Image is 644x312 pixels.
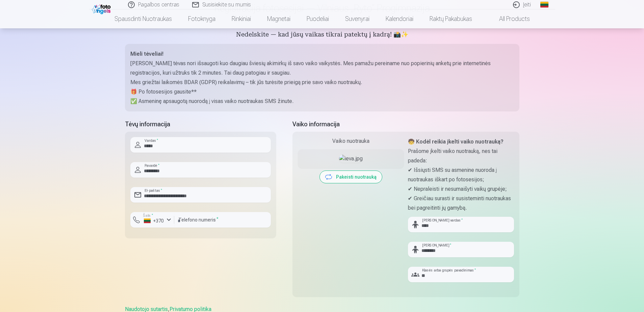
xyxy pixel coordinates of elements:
[408,138,504,145] strong: 🧒 Kodėl reikia įkelti vaiko nuotrauką?
[299,9,337,28] a: Puodeliai
[106,9,180,28] a: Spausdinti nuotraukas
[408,147,514,165] p: Prašome įkelti vaiko nuotrauką, nes tai padeda:
[408,194,514,213] p: ✔ Greičiau surasti ir susisteminti nuotraukas bei pagreitinti jų gamybą.
[125,120,276,129] h5: Tėvų informacija
[337,9,378,28] a: Suvenyrai
[320,171,382,183] button: Pakeisti nuotrauką
[92,3,112,14] img: /fa2
[408,165,514,184] p: ✔ Išsiųsti SMS su asmenine nuoroda į nuotraukas iškart po fotosesijos;
[421,9,480,28] a: Raktų pakabukas
[130,59,514,78] p: [PERSON_NAME] tėvas nori išsaugoti kuo daugiau šviesių akimirkų iš savo vaiko vaikystės. Mes pama...
[339,155,363,163] img: ieva.jpg
[480,9,538,28] a: All products
[378,9,421,28] a: Kalendoriai
[130,87,514,97] p: 🎁 Po fotosesijos gausite**
[144,217,164,224] div: +370
[408,184,514,194] p: ✔ Nepraleisti ir nesumaišyti vaikų grupėje;
[298,137,404,145] div: Vaiko nuotrauka
[180,9,224,28] a: Fotoknyga
[141,213,155,218] label: Šalis
[224,9,259,28] a: Rinkiniai
[130,78,514,87] p: Mes griežtai laikomės BDAR (GDPR) reikalavimų – tik jūs turėsite prieigą prie savo vaiko nuotraukų.
[130,97,514,106] p: ✅ Asmeninę apsaugotą nuorodą į visas vaiko nuotraukas SMS žinute.
[130,212,174,228] button: Šalis*+370
[259,9,299,28] a: Magnetai
[125,30,519,40] h5: Nedelskite — kad jūsų vaikas tikrai patektų į kadrą! 📸✨
[130,51,163,57] strong: Mieli tėveliai!
[292,120,519,129] h5: Vaiko informacija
